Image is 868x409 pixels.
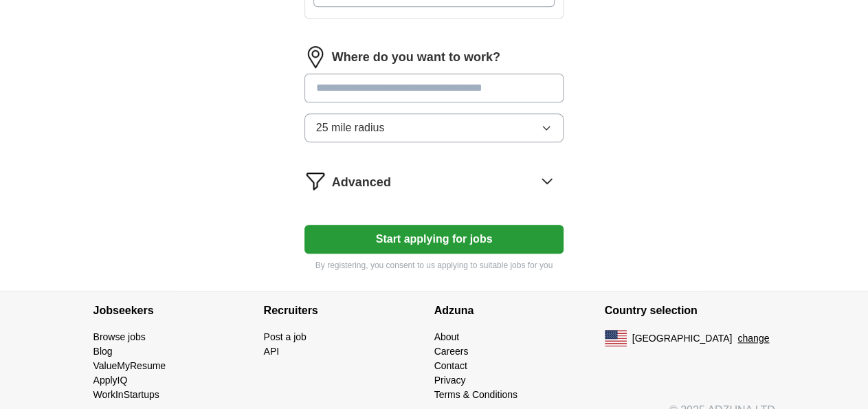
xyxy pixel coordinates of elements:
[93,360,166,371] a: ValueMyResume
[93,346,113,357] a: Blog
[93,331,146,342] a: Browse jobs
[605,330,627,346] img: US flag
[434,331,460,342] a: About
[304,259,564,272] p: By registering, you consent to us applying to suitable jobs for you
[332,48,500,67] label: Where do you want to work?
[434,346,469,357] a: Careers
[93,375,128,386] a: ApplyIQ
[434,375,466,386] a: Privacy
[632,331,733,346] span: [GEOGRAPHIC_DATA]
[304,46,326,68] img: location.png
[316,120,385,136] span: 25 mile radius
[264,331,307,342] a: Post a job
[332,173,391,192] span: Advanced
[737,331,769,346] button: change
[93,389,159,400] a: WorkInStartups
[304,113,564,142] button: 25 mile radius
[304,170,326,192] img: filter
[434,389,518,400] a: Terms & Conditions
[304,225,564,254] button: Start applying for jobs
[434,360,467,371] a: Contact
[264,346,280,357] a: API
[605,291,775,330] h4: Country selection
